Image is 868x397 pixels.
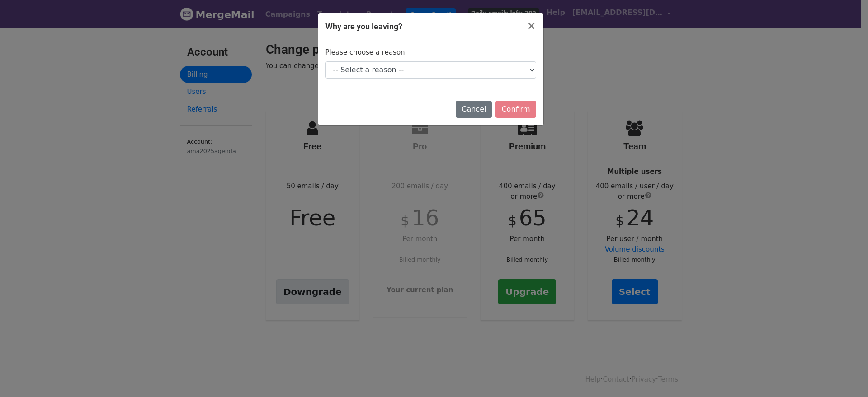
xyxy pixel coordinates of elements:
input: Confirm [495,101,536,118]
iframe: Chat Widget [823,354,868,397]
h5: Why are you leaving? [325,20,402,33]
button: Close [519,13,543,38]
div: Widget de chat [823,354,868,397]
span: × [527,19,536,32]
button: Cancel [456,101,492,118]
label: Please choose a reason: [325,47,407,58]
